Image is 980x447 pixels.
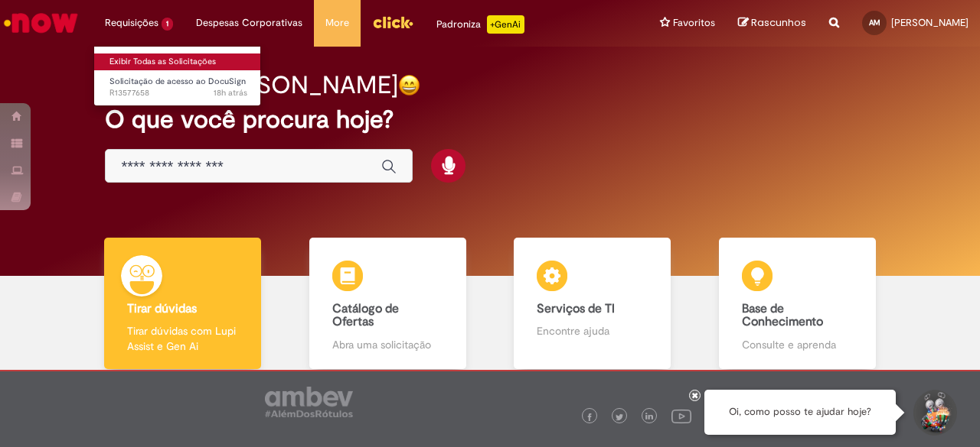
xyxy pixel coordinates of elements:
img: logo_footer_facebook.png [586,413,593,421]
img: click_logo_yellow_360x200.png [372,11,413,34]
span: AM [869,18,880,28]
span: Solicitação de acesso ao DocuSign [109,76,246,87]
div: Oi, como posso te ajudar hoje? [704,390,896,435]
time: 29/09/2025 15:20:25 [214,87,247,99]
span: 18h atrás [214,87,247,99]
a: Serviços de TI Encontre ajuda [490,238,695,370]
img: logo_footer_linkedin.png [645,413,653,422]
a: Base de Conhecimento Consulte e aprenda [695,238,900,370]
span: 1 [162,18,173,31]
button: Iniciar Conversa de Suporte [911,390,957,436]
p: Tirar dúvidas com Lupi Assist e Gen Ai [127,323,238,354]
img: ServiceNow [2,8,80,38]
a: Catálogo de Ofertas Abra uma solicitação [286,238,491,370]
a: Rascunhos [738,16,806,31]
b: Catálogo de Ofertas [332,301,399,330]
img: logo_footer_youtube.png [671,406,691,426]
a: Tirar dúvidas Tirar dúvidas com Lupi Assist e Gen Ai [80,238,286,370]
span: Requisições [105,15,158,31]
a: Aberto R13577658 : Solicitação de acesso ao DocuSign [94,73,263,102]
img: logo_footer_ambev_rotulo_gray.png [265,387,353,417]
h2: O que você procura hoje? [105,106,874,133]
p: Consulte e aprenda [742,337,853,352]
span: Favoritos [673,15,715,31]
b: Tirar dúvidas [127,301,197,316]
span: More [325,15,349,31]
p: +GenAi [487,15,524,34]
b: Base de Conhecimento [742,301,823,330]
span: Rascunhos [751,15,806,30]
p: Encontre ajuda [537,323,648,338]
div: Padroniza [436,15,524,34]
img: happy-face.png [398,74,420,96]
a: Exibir Todas as Solicitações [94,53,263,70]
b: Serviços de TI [537,301,615,316]
span: Despesas Corporativas [196,15,302,31]
p: Abra uma solicitação [332,337,443,352]
img: logo_footer_twitter.png [616,413,623,421]
span: R13577658 [109,87,247,99]
span: [PERSON_NAME] [891,16,969,29]
ul: Requisições [93,46,261,106]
